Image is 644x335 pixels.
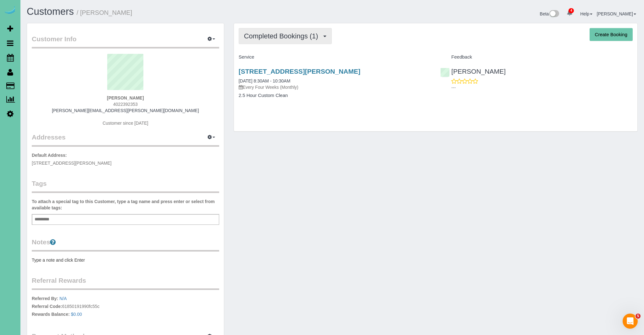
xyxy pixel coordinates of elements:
[32,237,219,252] legend: Notes
[32,257,219,263] pre: Type a note and click Enter
[103,121,148,126] span: Customer since [DATE]
[440,54,633,60] h4: Feedback
[549,10,559,18] img: New interface
[239,28,332,44] button: Completed Bookings (1)
[113,102,138,107] span: 4022392353
[32,276,219,290] legend: Referral Rewards
[440,68,506,75] a: [PERSON_NAME]
[32,179,219,193] legend: Tags
[540,11,559,16] a: Beta
[239,54,431,60] h4: Service
[32,303,62,309] label: Referral Code:
[59,296,67,301] a: N/A
[32,311,70,317] label: Rewards Balance:
[77,9,132,16] small: / [PERSON_NAME]
[451,84,633,91] p: ---
[32,295,58,302] label: Referred By:
[32,198,219,211] label: To attach a special tag to this Customer, type a tag name and press enter or select from availabl...
[239,93,431,98] h4: 2.5 Hour Custom Clean
[4,6,16,15] img: Automaid Logo
[27,6,74,17] a: Customers
[569,8,574,13] span: 4
[239,78,291,83] a: [DATE] 8:30AM - 10:30AM
[107,95,144,100] strong: [PERSON_NAME]
[623,314,638,329] iframe: Intercom live chat
[580,11,592,16] a: Help
[244,32,321,40] span: Completed Bookings (1)
[239,84,431,90] p: Every Four Weeks (Monthly)
[590,28,633,41] button: Create Booking
[32,34,219,48] legend: Customer Info
[32,161,112,166] span: [STREET_ADDRESS][PERSON_NAME]
[32,295,219,319] p: 61850191990fc55c
[32,152,67,158] label: Default Address:
[563,6,576,20] a: 4
[52,108,199,113] a: [PERSON_NAME][EMAIL_ADDRESS][PERSON_NAME][DOMAIN_NAME]
[597,11,636,16] a: [PERSON_NAME]
[71,312,82,317] a: $0.00
[239,68,360,75] a: [STREET_ADDRESS][PERSON_NAME]
[636,314,641,319] span: 5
